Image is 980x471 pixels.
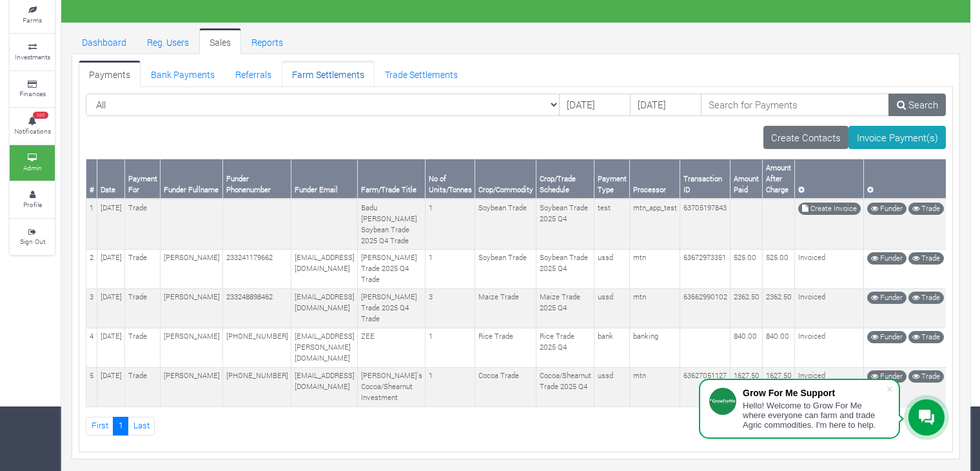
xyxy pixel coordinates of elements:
a: Create Invoice [798,203,861,215]
small: Farms [23,15,42,25]
small: Profile [23,200,42,209]
td: Rice Trade 2025 Q4 [536,328,594,367]
td: Invoiced [795,367,864,406]
td: Invoiced [795,328,864,367]
td: [PERSON_NAME]'s Cocoa/Shearnut Investment [358,367,426,406]
td: 1 [426,328,475,367]
td: 2 [86,249,97,288]
small: Sign Out [20,237,45,246]
td: [PERSON_NAME] Trade 2025 Q4 Trade [358,288,426,328]
td: Cocoa Trade [475,367,536,406]
td: [DATE] [97,328,125,367]
a: Sign Out [10,219,55,255]
td: 5 [86,367,97,406]
a: Investments [10,34,55,70]
td: 840.00 [763,328,795,367]
th: Amount After Charge [763,159,795,199]
nav: Page Navigation [86,417,946,436]
td: 525.00 [763,249,795,288]
a: Trade [908,252,944,265]
td: Trade [125,249,161,288]
td: 1 [426,249,475,288]
th: No of Units/Tonnes [426,159,475,199]
td: 1627.50 [763,367,795,406]
td: [DATE] [97,249,125,288]
input: Search for Payments [701,94,890,117]
td: [DATE] [97,367,125,406]
td: 63627051127 [680,367,730,406]
th: Transaction ID [680,159,730,199]
a: Search [888,94,946,117]
td: 1 [426,367,475,406]
td: 525.00 [730,249,763,288]
small: Admin [23,163,42,172]
td: Soybean Trade 2025 Q4 [536,199,594,249]
td: [PERSON_NAME] Trade 2025 Q4 Trade [358,249,426,288]
a: First [86,417,113,436]
a: Trade [908,331,944,343]
a: Trade [908,370,944,383]
th: Farm/Trade Title [358,159,426,199]
a: Funder [867,203,906,215]
td: 1627.50 [730,367,763,406]
td: [DATE] [97,199,125,249]
a: Admin [10,145,55,181]
td: 3 [86,288,97,328]
th: Payment For [125,159,161,199]
td: 63662990102 [680,288,730,328]
a: Funder [867,292,906,304]
td: bank [594,328,630,367]
td: Trade [125,328,161,367]
td: mtn [630,288,680,328]
td: [EMAIL_ADDRESS][PERSON_NAME][DOMAIN_NAME] [291,328,358,367]
div: Grow For Me Support [743,388,886,398]
td: mtn_app_test [630,199,680,249]
td: 840.00 [730,328,763,367]
td: [EMAIL_ADDRESS][DOMAIN_NAME] [291,249,358,288]
th: Payment Type [594,159,630,199]
td: 233248898462 [223,288,291,328]
td: [PHONE_NUMBER] [223,328,291,367]
td: banking [630,328,680,367]
a: Reg. Users [137,28,199,54]
th: Crop/Trade Schedule [536,159,594,199]
a: Invoice Payment(s) [848,126,946,149]
input: DD/MM/YYYY [559,94,631,117]
td: [EMAIL_ADDRESS][DOMAIN_NAME] [291,367,358,406]
td: Invoiced [795,288,864,328]
td: 1 [86,199,97,249]
a: Last [128,417,155,436]
td: Badu [PERSON_NAME] Soybean Trade 2025 Q4 Trade [358,199,426,249]
a: Finances [10,72,55,107]
a: Funder [867,252,906,265]
td: [DATE] [97,288,125,328]
small: Notifications [14,126,51,135]
td: [PERSON_NAME] [161,367,223,406]
a: Bank Payments [141,61,225,86]
td: Soybean Trade 2025 Q4 [536,249,594,288]
td: mtn [630,249,680,288]
td: ussd [594,367,630,406]
td: 2362.50 [763,288,795,328]
input: DD/MM/YYYY [630,94,701,117]
a: Sales [199,28,241,54]
th: Amount Paid [730,159,763,199]
td: mtn [630,367,680,406]
th: Crop/Commodity [475,159,536,199]
a: Trade Settlements [375,61,468,86]
td: Trade [125,367,161,406]
a: Trade [908,292,944,304]
td: Rice Trade [475,328,536,367]
div: Hello! Welcome to Grow For Me where everyone can farm and trade Agric commodities. I'm here to help. [743,401,886,430]
a: Reports [241,28,293,54]
td: Soybean Trade [475,249,536,288]
td: 4 [86,328,97,367]
td: 63672973351 [680,249,730,288]
td: Maize Trade 2025 Q4 [536,288,594,328]
a: 100 Notifications [10,108,55,144]
a: Referrals [225,61,282,86]
td: Soybean Trade [475,199,536,249]
th: Funder Fullname [161,159,223,199]
td: [EMAIL_ADDRESS][DOMAIN_NAME] [291,288,358,328]
td: Invoiced [795,249,864,288]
